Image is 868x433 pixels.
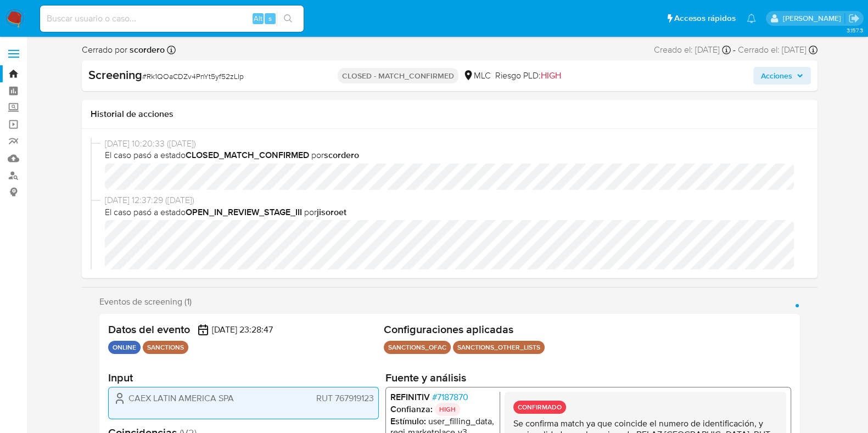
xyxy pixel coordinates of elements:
span: [DATE] 12:37:29 ([DATE]) [105,194,804,206]
p: camilafernanda.paredessaldano@mercadolibre.cl [782,13,844,24]
div: MLC [463,70,491,82]
span: Riesgo PLD: [495,70,561,82]
span: s [268,13,272,24]
h1: Historial de acciones [91,109,809,120]
a: Salir [848,13,860,24]
a: Notificaciones [747,14,756,23]
span: El caso pasó a estado por [105,149,804,161]
b: jisoroet [317,206,346,218]
span: HIGH [541,69,561,82]
span: Accesos rápidos [674,13,736,24]
span: - [733,44,736,56]
button: Acciones [753,67,811,85]
span: Alt [254,13,262,24]
span: # Rk1QOaCDZv4PnYt5yf52zLIp [142,71,244,82]
span: Cerrado por [82,44,165,56]
b: scordero [324,149,359,161]
div: Creado el: [DATE] [654,44,731,56]
span: Acciones [761,67,792,85]
span: [DATE] 10:20:33 ([DATE]) [105,138,804,150]
b: Screening [88,66,142,83]
b: scordero [127,43,165,56]
p: CLOSED - MATCH_CONFIRMED [338,68,458,83]
input: Buscar usuario o caso... [40,12,304,26]
span: El caso pasó a estado por [105,206,804,218]
button: search-icon [277,11,299,26]
div: Cerrado el: [DATE] [738,44,817,56]
b: CLOSED_MATCH_CONFIRMED [186,149,309,161]
b: OPEN_IN_REVIEW_STAGE_III [186,206,302,218]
